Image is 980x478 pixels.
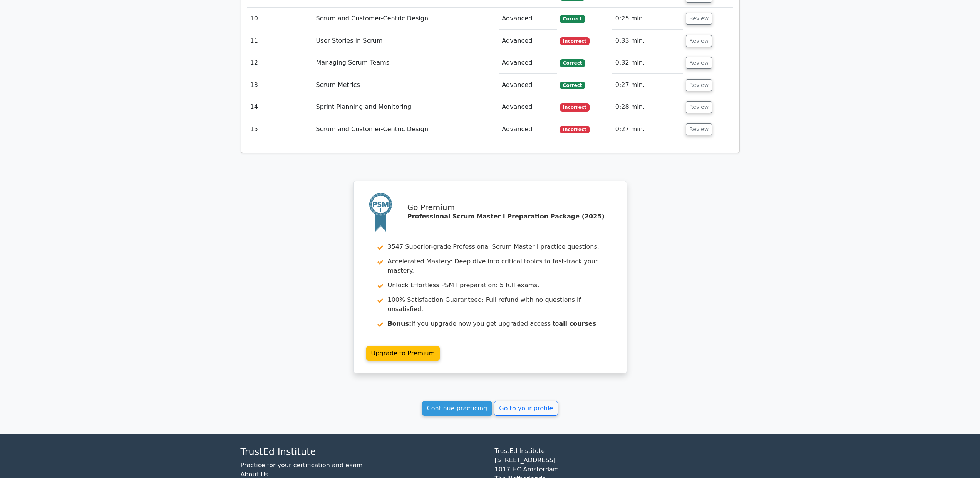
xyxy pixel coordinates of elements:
[612,52,683,74] td: 0:32 min.
[247,8,313,30] td: 10
[499,74,556,96] td: Advanced
[499,96,556,118] td: Advanced
[686,13,712,25] button: Review
[313,30,499,52] td: User Stories in Scrum
[686,123,712,135] button: Review
[247,96,313,118] td: 14
[313,8,499,30] td: Scrum and Customer-Centric Design
[313,118,499,140] td: Scrum and Customer-Centric Design
[422,401,493,416] a: Continue practicing
[313,96,499,118] td: Sprint Planning and Monitoring
[313,52,499,74] td: Managing Scrum Teams
[247,52,313,74] td: 12
[560,103,590,111] span: Incorrect
[686,57,712,69] button: Review
[241,461,363,469] a: Practice for your certification and exam
[560,82,585,89] span: Correct
[499,30,556,52] td: Advanced
[494,401,558,416] a: Go to your profile
[247,30,313,52] td: 11
[499,8,556,30] td: Advanced
[612,30,683,52] td: 0:33 min.
[313,74,499,96] td: Scrum Metrics
[686,79,712,91] button: Review
[499,52,556,74] td: Advanced
[686,35,712,47] button: Review
[241,471,268,478] a: About Us
[686,101,712,113] button: Review
[560,37,590,45] span: Incorrect
[499,118,556,140] td: Advanced
[560,59,585,67] span: Correct
[560,126,590,133] span: Incorrect
[247,74,313,96] td: 13
[612,74,683,96] td: 0:27 min.
[612,118,683,140] td: 0:27 min.
[241,446,486,458] h4: TrustEd Institute
[612,8,683,30] td: 0:25 min.
[247,118,313,140] td: 15
[560,15,585,23] span: Correct
[366,346,440,361] a: Upgrade to Premium
[612,96,683,118] td: 0:28 min.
